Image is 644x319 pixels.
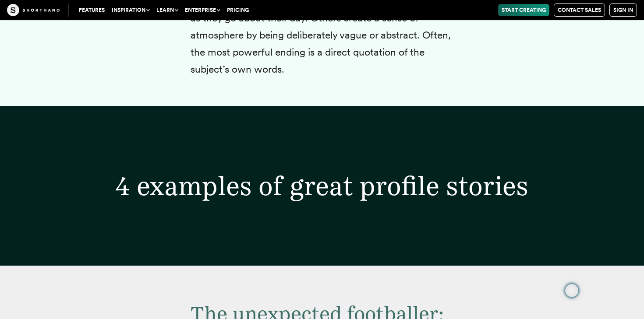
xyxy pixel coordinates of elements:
[609,4,637,17] a: Sign in
[108,4,153,16] button: Inspiration
[554,4,605,17] a: Contact Sales
[153,4,181,16] button: Learn
[74,173,570,199] h2: 4 examples of great profile stories
[75,4,108,16] a: Features
[223,4,252,16] a: Pricing
[7,4,60,16] img: The Craft
[181,4,223,16] button: Enterprise
[498,4,549,16] a: Start Creating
